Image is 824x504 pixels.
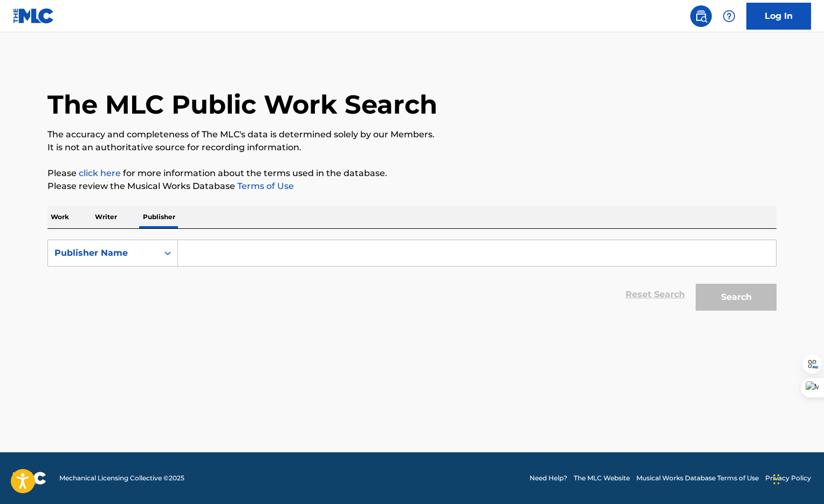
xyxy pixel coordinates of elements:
[723,10,736,23] img: help
[574,473,630,483] a: The MLC Website
[235,181,294,191] a: Terms of Use
[773,463,780,495] div: Drag
[13,472,46,485] img: logo
[79,168,121,178] a: click here
[54,247,152,260] div: Publisher Name
[47,206,72,228] p: Work
[695,10,708,23] img: search
[690,5,712,27] a: Public Search
[47,180,777,193] p: Please review the Musical Works Database
[530,473,567,483] a: Need Help?
[47,88,437,121] h1: The MLC Public Work Search
[47,141,777,154] p: It is not an authoritative source for recording information.
[636,473,759,483] a: Musical Works Database Terms of Use
[92,206,120,228] p: Writer
[746,3,811,30] a: Log In
[47,128,777,141] p: The accuracy and completeness of The MLC's data is determined solely by our Members.
[47,240,777,316] form: Search Form
[13,8,54,24] img: MLC Logo
[770,452,824,504] iframe: Chat Widget
[140,206,178,228] p: Publisher
[765,473,811,483] a: Privacy Policy
[59,473,184,483] span: Mechanical Licensing Collective © 2025
[47,167,777,180] p: Please for more information about the terms used in the database.
[718,5,740,27] div: Help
